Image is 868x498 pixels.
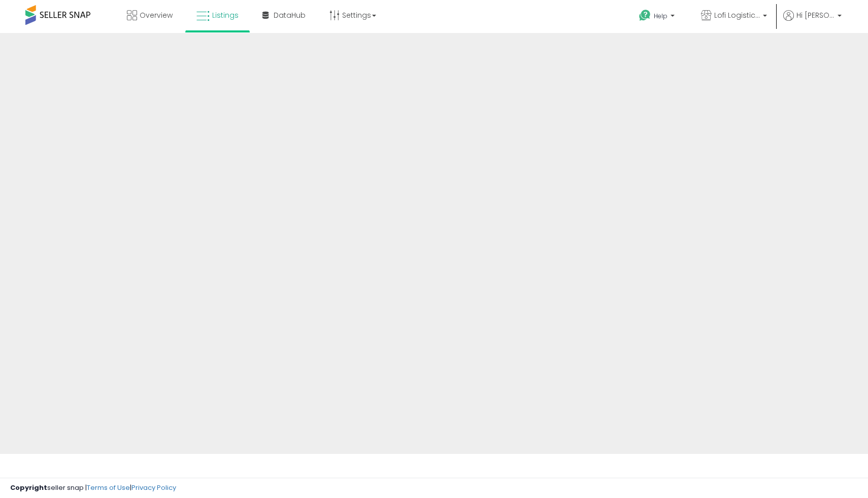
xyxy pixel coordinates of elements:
a: Help [631,2,685,33]
span: DataHub [274,10,306,20]
i: Get Help [639,9,651,22]
span: Listings [212,10,239,20]
span: Overview [140,10,173,20]
a: Hi [PERSON_NAME] [783,10,842,33]
span: Hi [PERSON_NAME] [796,10,834,20]
span: Lofi Logistics LLC [714,10,760,20]
span: Help [654,12,667,20]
